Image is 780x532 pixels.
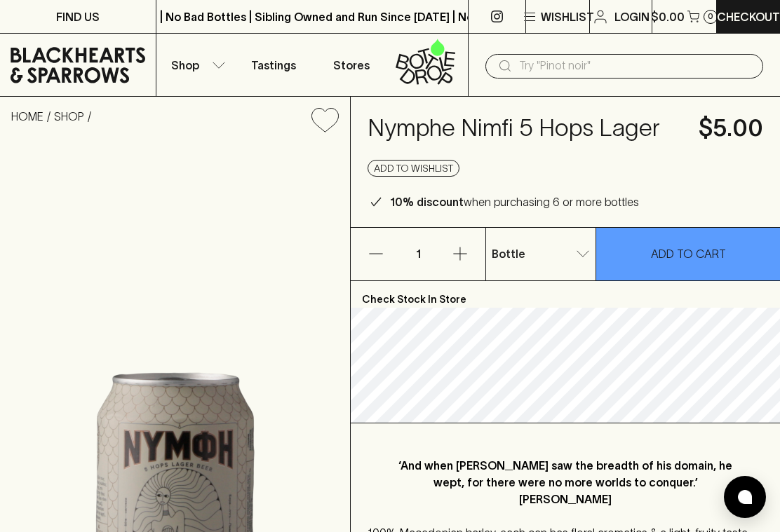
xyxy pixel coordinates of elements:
[390,196,464,208] b: 10% discount
[651,245,726,262] p: ADD TO CART
[396,457,735,507] p: ‘And when [PERSON_NAME] saw the breadth of his domain, he wept, for there were no more worlds to ...
[596,228,780,280] button: ADD TO CART
[54,110,84,123] a: SHOP
[333,57,370,74] p: Stores
[171,57,199,74] p: Shop
[306,102,344,138] button: Add to wishlist
[738,490,752,504] img: bubble-icon
[699,114,763,143] h4: $5.00
[519,55,752,77] input: Try "Pinot noir"
[368,114,682,143] h4: Nymphe Nimfi 5 Hops Lager
[717,8,780,25] p: Checkout
[614,8,650,25] p: Login
[401,228,435,280] p: 1
[156,34,234,96] button: Shop
[234,34,312,96] a: Tastings
[312,34,390,96] a: Stores
[251,57,296,74] p: Tastings
[492,245,525,262] p: Bottle
[368,160,459,177] button: Add to wishlist
[390,193,639,210] p: when purchasing 6 or more bottles
[651,8,685,25] p: $0.00
[708,13,713,20] p: 0
[351,281,780,308] p: Check Stock In Store
[486,240,596,268] div: Bottle
[11,110,43,123] a: HOME
[541,8,594,25] p: Wishlist
[56,8,100,25] p: FIND US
